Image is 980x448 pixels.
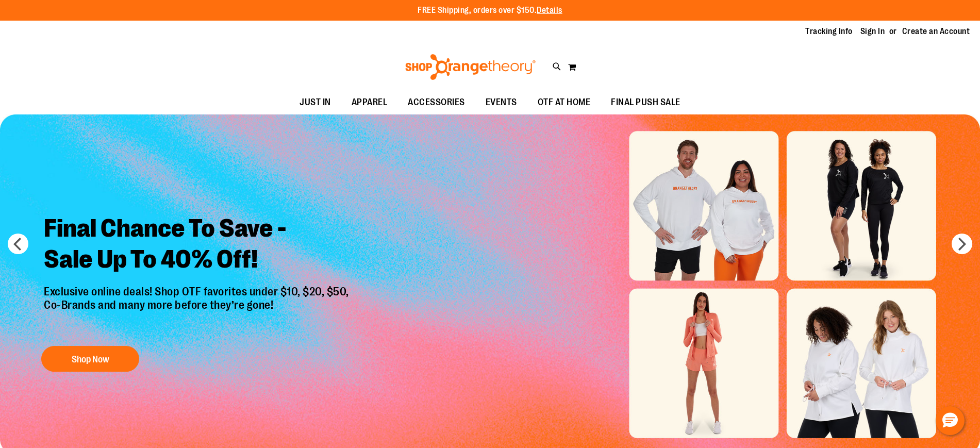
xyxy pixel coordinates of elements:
[805,26,853,37] a: Tracking Info
[611,91,680,114] span: FINAL PUSH SALE
[341,91,398,114] a: APPAREL
[36,285,359,336] p: Exclusive online deals! Shop OTF favorites under $10, $20, $50, Co-Brands and many more before th...
[404,54,537,80] img: Shop Orangetheory
[475,91,527,114] a: EVENTS
[860,26,885,37] a: Sign In
[601,91,691,114] a: FINAL PUSH SALE
[527,91,601,114] a: OTF AT HOME
[300,91,331,114] span: JUST IN
[538,91,591,114] span: OTF AT HOME
[36,205,359,377] a: Final Chance To Save -Sale Up To 40% Off! Exclusive online deals! Shop OTF favorites under $10, $...
[408,91,465,114] span: ACCESSORIES
[397,91,475,114] a: ACCESSORIES
[952,234,972,254] button: next
[8,234,28,254] button: prev
[418,5,562,16] p: FREE Shipping, orders over $150.
[36,205,359,285] h2: Final Chance To Save - Sale Up To 40% Off!
[537,6,562,15] a: Details
[936,406,965,435] button: Hello, have a question? Let’s chat.
[289,91,341,114] a: JUST IN
[41,346,139,372] button: Shop Now
[486,91,517,114] span: EVENTS
[902,26,970,37] a: Create an Account
[352,91,388,114] span: APPAREL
